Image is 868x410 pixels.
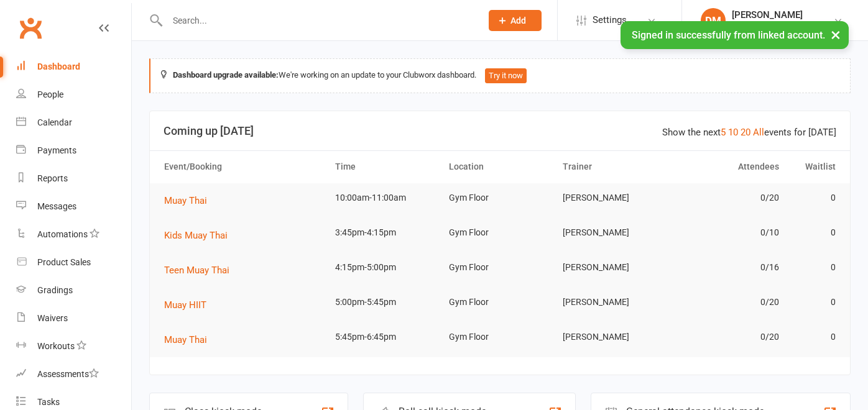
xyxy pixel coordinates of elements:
[37,397,60,407] div: Tasks
[671,253,785,282] td: 0/16
[489,10,542,31] button: Add
[16,109,131,137] a: Calendar
[16,248,131,276] a: Product Sales
[785,183,842,212] td: 0
[37,201,76,211] div: Messages
[16,53,131,81] a: Dashboard
[510,16,526,25] span: Add
[164,12,473,29] input: Search...
[443,151,557,183] th: Location
[330,218,443,247] td: 3:45pm-4:15pm
[721,127,726,138] a: 5
[164,263,238,278] button: Teen Muay Thai
[16,221,131,248] a: Automations
[15,12,46,43] a: Clubworx
[557,218,671,247] td: [PERSON_NAME]
[785,253,842,282] td: 0
[37,61,80,71] div: Dashboard
[330,288,443,317] td: 5:00pm-5:45pm
[16,360,131,388] a: Assessments
[16,193,131,221] a: Messages
[732,20,824,32] div: DM Muay Thai & Fitness
[732,9,824,20] div: [PERSON_NAME]
[671,288,785,317] td: 0/20
[37,341,75,351] div: Workouts
[164,332,216,347] button: Muay Thai
[16,137,131,165] a: Payments
[785,322,842,352] td: 0
[37,145,76,155] div: Payments
[671,151,785,183] th: Attendees
[164,193,216,208] button: Muay Thai
[37,89,63,99] div: People
[741,127,750,138] a: 20
[701,8,726,33] div: DM
[37,285,73,295] div: Gradings
[37,313,68,323] div: Waivers
[785,218,842,247] td: 0
[164,334,207,345] span: Muay Thai
[37,257,91,267] div: Product Sales
[671,322,785,352] td: 0/20
[785,288,842,317] td: 0
[16,81,131,109] a: People
[593,6,627,34] span: Settings
[16,276,131,304] a: Gradings
[330,151,443,183] th: Time
[753,127,764,138] a: All
[164,299,206,311] span: Muay HIIT
[443,322,557,352] td: Gym Floor
[37,229,88,239] div: Automations
[164,228,236,243] button: Kids Muay Thai
[16,304,131,332] a: Waivers
[557,288,671,317] td: [PERSON_NAME]
[785,151,842,183] th: Waitlist
[37,117,72,127] div: Calendar
[37,173,68,183] div: Reports
[557,183,671,212] td: [PERSON_NAME]
[330,322,443,352] td: 5:45pm-6:45pm
[164,265,229,276] span: Teen Muay Thai
[173,70,279,80] strong: Dashboard upgrade available:
[16,165,131,193] a: Reports
[557,151,671,183] th: Trainer
[37,369,99,379] div: Assessments
[671,183,785,212] td: 0/20
[485,68,527,83] button: Try it now
[671,218,785,247] td: 0/10
[632,29,825,41] span: Signed in successfully from linked account.
[443,288,557,317] td: Gym Floor
[16,332,131,360] a: Workouts
[443,218,557,247] td: Gym Floor
[728,127,738,138] a: 10
[443,253,557,282] td: Gym Floor
[557,253,671,282] td: [PERSON_NAME]
[164,230,228,241] span: Kids Muay Thai
[662,125,836,140] div: Show the next events for [DATE]
[330,183,443,212] td: 10:00am-11:00am
[164,125,836,137] h3: Coming up [DATE]
[824,21,847,48] button: ×
[164,298,215,312] button: Muay HIIT
[164,195,207,206] span: Muay Thai
[557,322,671,352] td: [PERSON_NAME]
[330,253,443,282] td: 4:15pm-5:00pm
[149,58,851,93] div: We're working on an update to your Clubworx dashboard.
[443,183,557,212] td: Gym Floor
[159,151,330,183] th: Event/Booking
